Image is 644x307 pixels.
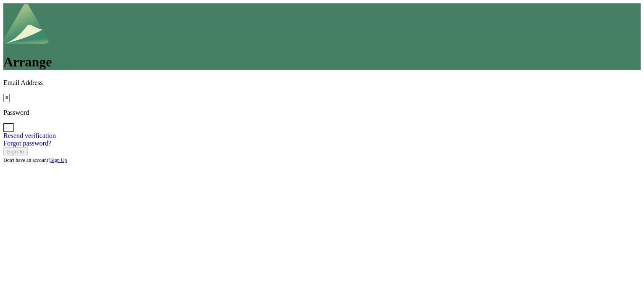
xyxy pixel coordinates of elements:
a: Sign Up [50,157,67,163]
a: Forgot password? [3,140,51,147]
a: Resend verification [3,132,56,139]
span: Sign In [7,148,24,155]
button: Sign In [3,147,28,156]
h1: Arrange [3,54,641,70]
p: Password [3,109,641,116]
p: Email Address [3,79,641,87]
span: Don't have an account? [3,157,67,163]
